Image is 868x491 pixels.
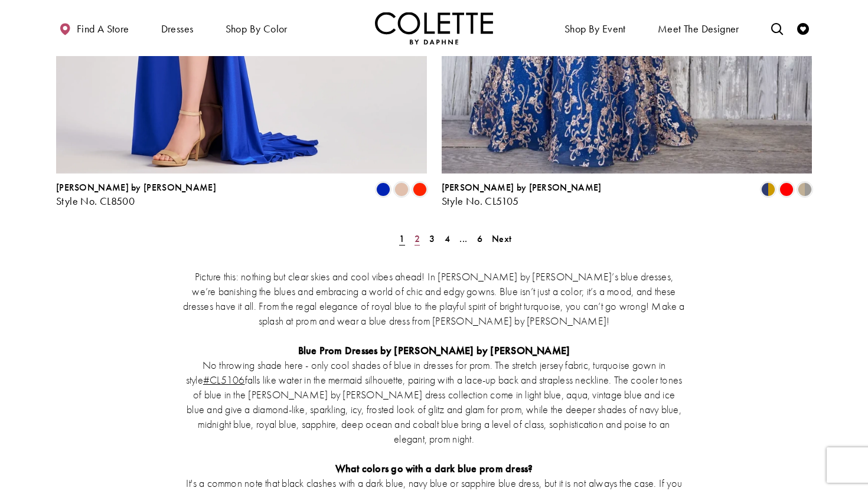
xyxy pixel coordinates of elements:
span: Find a store [77,23,129,35]
i: Gold/Pewter [798,182,812,197]
span: 3 [429,233,435,245]
div: Colette by Daphne Style No. CL8500 [56,182,216,207]
a: Opens in new tab [203,373,245,387]
p: No throwing shade here - only cool shades of blue in dresses for prom. The stretch jersey fabric,... [183,358,685,446]
i: Navy Blue/Gold [761,182,775,197]
span: Shop by color [226,23,288,35]
a: Toggle search [768,12,786,44]
strong: What colors go with a dark blue prom dress? [335,461,533,475]
span: Shop By Event [562,12,629,44]
span: ... [459,233,467,245]
span: [PERSON_NAME] by [PERSON_NAME] [442,181,602,194]
a: Visit Home Page [375,12,493,44]
img: Colette by Daphne [375,12,493,44]
i: Champagne [394,182,409,197]
span: Current Page [396,230,408,247]
a: ... [456,230,471,247]
a: Page 2 [411,230,423,247]
a: Next Page [488,230,515,247]
p: Picture this: nothing but clear skies and cool vibes ahead! In [PERSON_NAME] by [PERSON_NAME]’s b... [183,269,685,328]
span: Style No. CL5105 [442,194,519,208]
span: 4 [445,233,450,245]
a: Page 6 [474,230,486,247]
span: Style No. CL8500 [56,194,135,208]
span: 1 [399,233,404,245]
span: 6 [477,233,482,245]
strong: Blue Prom Dresses by [PERSON_NAME] by [PERSON_NAME] [298,343,570,357]
a: Page 3 [426,230,438,247]
a: Page 4 [441,230,453,247]
span: Shop By Event [564,23,626,35]
a: Check Wishlist [794,12,812,44]
a: Find a store [56,12,132,44]
span: Dresses [161,23,194,35]
span: Dresses [158,12,197,44]
i: Scarlet [413,182,427,197]
a: Meet the designer [655,12,742,44]
i: Red [779,182,794,197]
span: 2 [415,233,420,245]
i: Royal Blue [376,182,390,197]
span: Meet the designer [658,23,739,35]
span: [PERSON_NAME] by [PERSON_NAME] [56,181,216,194]
div: Colette by Daphne Style No. CL5105 [442,182,602,207]
span: Shop by color [223,12,291,44]
span: Next [492,233,511,245]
